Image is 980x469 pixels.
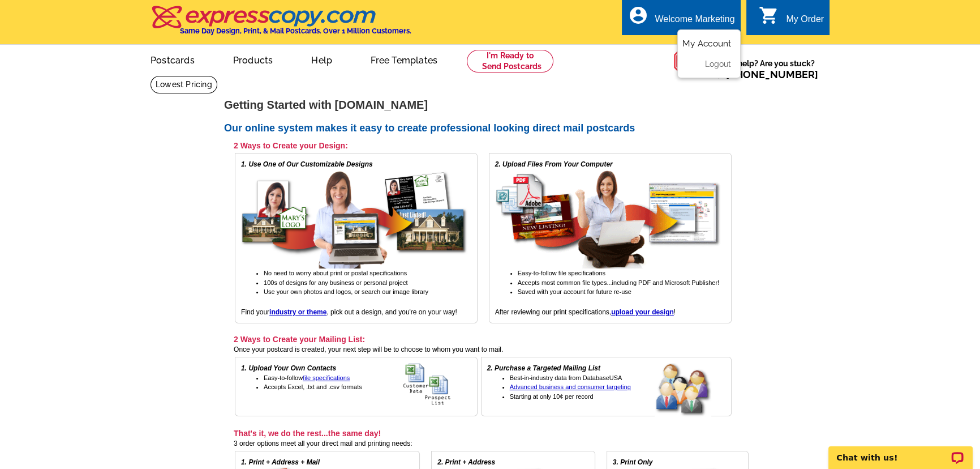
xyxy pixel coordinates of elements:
[264,288,428,295] span: Use your own photos and logos, or search our image library
[234,346,503,353] span: Once your postcard is created, your next step will be to choose to whom you want to mail.
[264,279,407,286] span: 100s of designs for any business or personal project
[627,5,648,25] i: account_circle
[264,374,350,381] span: Easy-to-follow
[151,14,411,35] a: Same Day Design, Print, & Mail Postcards. Over 1 Million Customers.
[655,363,725,417] img: buy a targeted mailing list
[707,58,824,80] span: Need help? Are you stuck?
[241,160,373,168] em: 1. Use One of Our Customizable Designs
[234,440,412,447] span: 3 order options meet all your direct mail and printing needs:
[215,46,291,73] a: Products
[495,169,721,268] img: upload your own design for free
[353,46,455,73] a: Free Templates
[487,364,600,372] em: 2. Purchase a Targeted Mailing List
[707,69,818,80] span: Call
[518,270,605,276] span: Easy-to-follow file specifications
[673,45,707,78] img: help
[726,69,818,80] a: [PHONE_NUMBER]
[510,393,594,400] span: Starting at only 10¢ per record
[293,46,350,73] a: Help
[234,140,732,151] h3: 2 Ways to Create your Design:
[234,428,749,438] h3: That's it, we do the rest...the same day!
[495,308,676,316] span: After reviewing our print specifications, !
[180,27,411,35] h4: Same Day Design, Print, & Mail Postcards. Over 1 Million Customers.
[303,374,350,381] a: file specifications
[821,433,980,469] iframe: LiveChat chat widget
[495,160,613,168] em: 2. Upload Files From Your Computer
[518,288,631,295] span: Saved with your account for future re-use
[437,458,495,466] em: 2. Print + Address
[241,308,457,316] span: Find your , pick out a design, and you're on your way!
[786,14,824,30] div: My Order
[705,59,731,69] a: Logout
[241,364,336,372] em: 1. Upload Your Own Contacts
[613,458,653,466] em: 3. Print Only
[132,46,213,73] a: Postcards
[518,279,719,286] span: Accepts most common file types...including PDF and Microsoft Publisher!
[241,458,320,466] em: 1. Print + Address + Mail
[682,39,731,49] a: My Account
[241,169,467,268] img: free online postcard designs
[269,308,326,316] a: industry or theme
[403,363,471,406] img: upload your own address list for free
[264,383,362,390] span: Accepts Excel, .txt and .csv formats
[234,334,732,344] h3: 2 Ways to Create your Mailing List:
[224,122,756,135] h2: Our online system makes it easy to create professional looking direct mail postcards
[611,308,674,316] a: upload your design
[655,14,734,30] div: Welcome Marketing
[510,374,622,381] span: Best-in-industry data from DatabaseUSA
[759,12,824,27] a: shopping_cart My Order
[510,383,631,390] a: Advanced business and consumer targeting
[224,99,756,111] h1: Getting Started with [DOMAIN_NAME]
[264,270,407,276] span: No need to worry about print or postal specifications
[759,5,779,25] i: shopping_cart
